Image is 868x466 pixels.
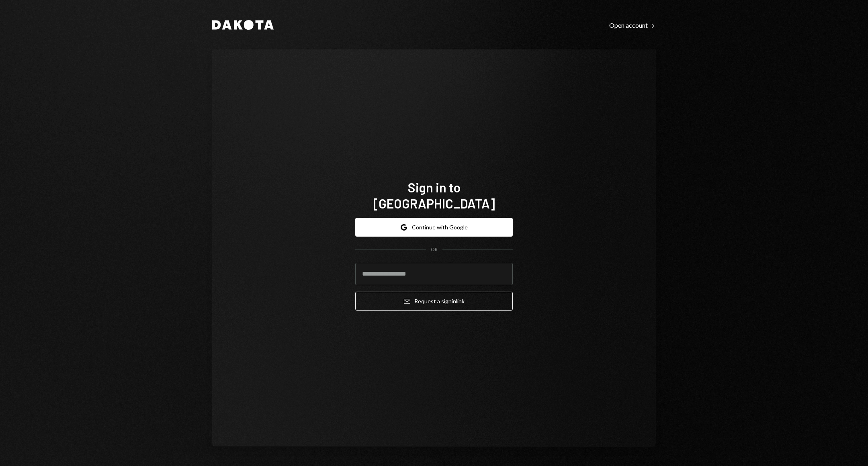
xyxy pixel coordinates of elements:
h1: Sign in to [GEOGRAPHIC_DATA] [355,179,513,211]
div: Open account [609,21,656,29]
button: Request a signinlink [355,292,513,311]
button: Continue with Google [355,218,513,237]
a: Open account [609,20,656,29]
div: OR [431,246,438,253]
